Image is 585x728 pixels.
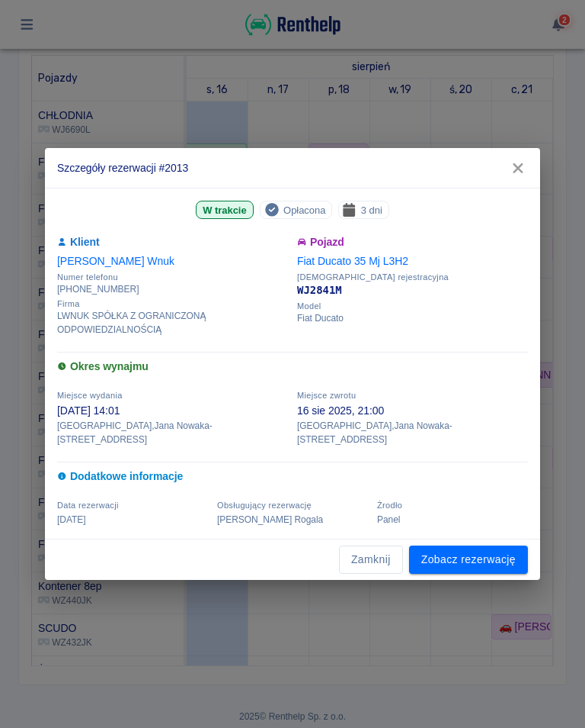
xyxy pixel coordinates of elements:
[57,403,288,419] p: [DATE] 14:01
[45,148,540,188] h2: Szczegóły rezerwacji #2013
[57,391,123,400] span: Miejsce wydania
[377,513,528,527] p: Panel
[57,255,174,267] a: [PERSON_NAME] Wnuk
[57,282,288,296] p: [PHONE_NUMBER]
[297,311,528,325] p: Fiat Ducato
[297,234,528,250] h6: Pojazd
[355,202,388,218] span: 3 dni
[217,513,368,527] p: [PERSON_NAME] Rogala
[297,272,528,282] span: [DEMOGRAPHIC_DATA] rejestracyjna
[297,391,356,400] span: Miejsce zwrotu
[339,546,403,574] button: Zamknij
[297,301,528,311] span: Model
[57,309,288,337] p: LWNUK SPÓŁKA Z OGRANICZONĄ ODPOWIEDZIALNOŚCIĄ
[297,419,528,446] p: [GEOGRAPHIC_DATA] , Jana Nowaka-[STREET_ADDRESS]
[57,469,528,485] h6: Dodatkowe informacje
[197,202,252,218] span: W trakcie
[57,359,528,375] h6: Okres wynajmu
[57,513,208,527] p: [DATE]
[217,501,312,510] span: Obsługujący rezerwację
[57,234,288,250] h6: Klient
[297,282,528,298] p: WJ2841M
[277,202,331,218] span: Opłacona
[297,255,408,267] a: Fiat Ducato 35 Mj L3H2
[409,546,528,574] a: Zobacz rezerwację
[57,501,119,510] span: Data rezerwacji
[297,403,528,419] p: 16 sie 2025, 21:00
[57,299,288,309] span: Firma
[377,501,402,510] span: Żrodło
[57,419,288,446] p: [GEOGRAPHIC_DATA] , Jana Nowaka-[STREET_ADDRESS]
[57,272,288,282] span: Numer telefonu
